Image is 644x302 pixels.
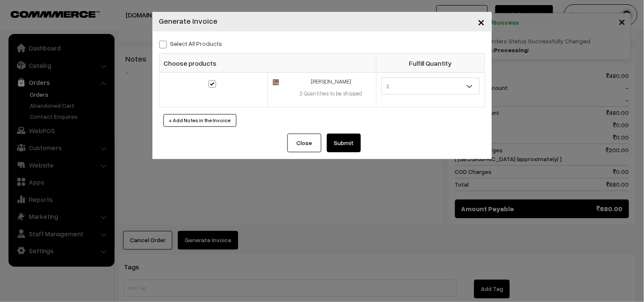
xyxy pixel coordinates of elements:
img: 16778314139697Mavadu2.jpg [273,79,278,85]
th: Choose products [159,54,376,73]
label: Select all Products [159,39,222,48]
button: Submit [327,134,361,152]
h4: Generate Invoice [159,15,218,27]
span: 2 [382,79,479,94]
span: × [478,14,485,29]
div: [PERSON_NAME] [292,78,371,86]
button: Close [471,8,492,35]
button: + Add Notes in the Invoice [163,114,236,127]
span: 2 [382,78,480,95]
button: Close [287,134,321,152]
div: 2 Quantities to be shipped [292,89,371,98]
th: Fulfill Quantity [376,54,485,73]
